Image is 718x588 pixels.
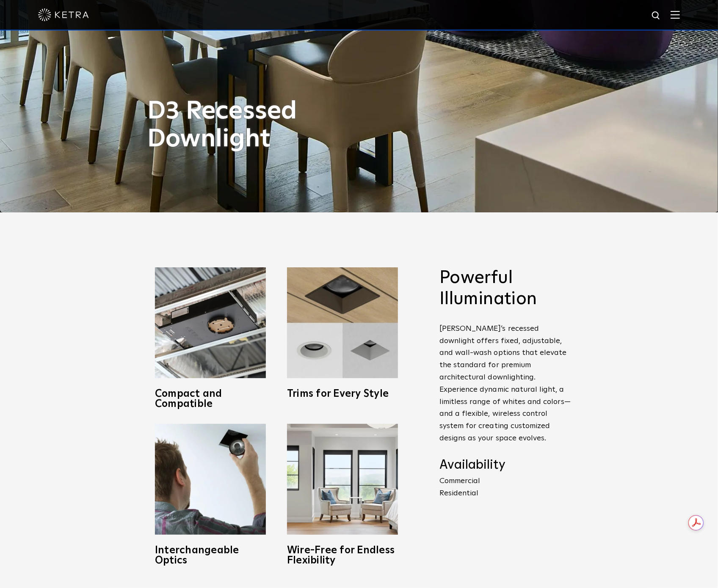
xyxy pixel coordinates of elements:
h4: Availability [439,457,571,473]
img: D3_OpticSwap [155,424,266,535]
img: trims-for-every-style [287,267,398,378]
h2: Powerful Illumination [439,267,571,310]
img: ketra-logo-2019-white [38,8,89,21]
h3: Wire-Free for Endless Flexibility [287,545,398,566]
img: D3_WV_Bedroom [287,424,398,535]
h3: Compact and Compatible [155,389,266,409]
img: compact-and-copatible [155,267,266,378]
h3: Trims for Every Style [287,389,398,399]
p: [PERSON_NAME]’s recessed downlight offers fixed, adjustable, and wall-wash options that elevate t... [439,323,571,445]
h3: Interchangeable Optics [155,545,266,566]
img: Hamburger%20Nav.svg [671,11,680,19]
p: Commercial Residential [439,475,571,500]
h1: D3 Recessed Downlight [147,97,363,153]
img: search icon [651,11,662,21]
